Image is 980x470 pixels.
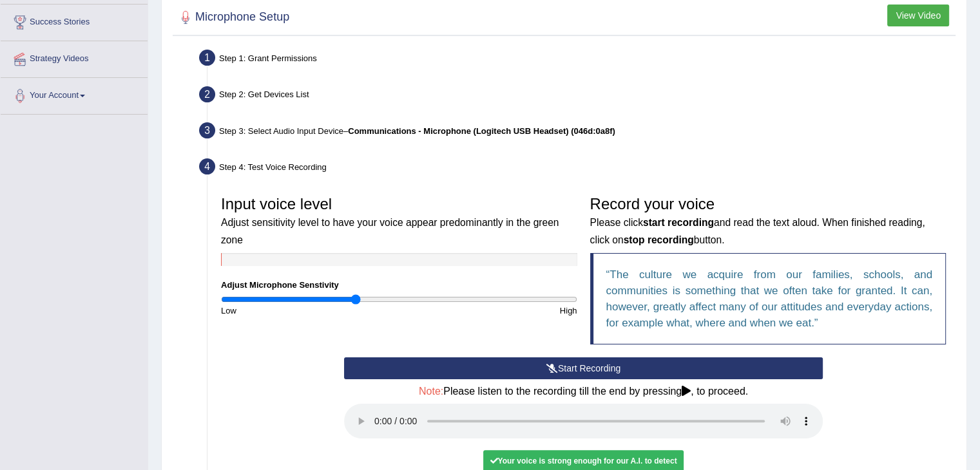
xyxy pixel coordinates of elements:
h4: Please listen to the recording till the end by pressing , to proceed. [344,386,823,397]
b: start recording [643,217,714,228]
div: Step 4: Test Voice Recording [193,155,961,183]
div: High [399,305,583,317]
h3: Record your voice [590,196,946,247]
a: Success Stories [1,5,148,37]
span: Note: [419,386,443,397]
div: Step 1: Grant Permissions [193,46,961,74]
a: Your Account [1,78,148,110]
a: Strategy Videos [1,41,148,73]
label: Adjust Microphone Senstivity [221,279,339,291]
b: stop recording [624,234,694,245]
button: Start Recording [344,357,823,379]
q: The culture we acquire from our families, schools, and communities is something that we often tak... [606,268,933,329]
div: Step 3: Select Audio Input Device [193,118,961,147]
small: Adjust sensitivity level to have your voice appear predominantly in the green zone [221,217,559,245]
h3: Input voice level [221,196,577,247]
b: Communications - Microphone (Logitech USB Headset) (046d:0a8f) [348,126,615,136]
div: Step 2: Get Devices List [193,82,961,111]
button: View Video [887,5,949,26]
div: Low [215,305,399,317]
span: – [343,126,615,136]
small: Please click and read the text aloud. When finished reading, click on button. [590,217,925,245]
h2: Microphone Setup [176,8,289,27]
